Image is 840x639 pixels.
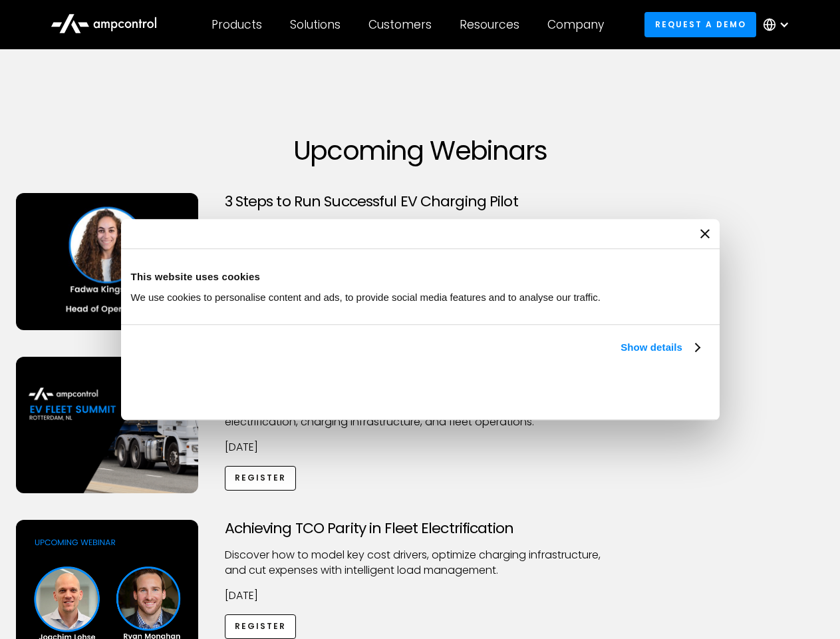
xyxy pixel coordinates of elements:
[225,193,616,210] h3: 3 Steps to Run Successful EV Charging Pilot
[547,17,604,32] div: Company
[225,588,616,603] p: [DATE]
[290,17,341,32] div: Solutions
[621,339,699,355] a: Show details
[225,520,616,537] h3: Achieving TCO Parity in Fleet Electrification
[513,371,704,409] button: Okay
[368,17,432,32] div: Customers
[225,614,297,639] a: Register
[225,548,616,578] p: Discover how to model key cost drivers, optimize charging infrastructure, and cut expenses with i...
[700,229,710,238] button: Close banner
[131,292,601,303] span: We use cookies to personalise content and ads, to provide social media features and to analyse ou...
[460,17,519,32] div: Resources
[644,12,756,37] a: Request a demo
[211,17,262,32] div: Products
[225,440,616,455] p: [DATE]
[16,134,825,166] h1: Upcoming Webinars
[225,466,297,491] a: Register
[131,269,710,285] div: This website uses cookies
